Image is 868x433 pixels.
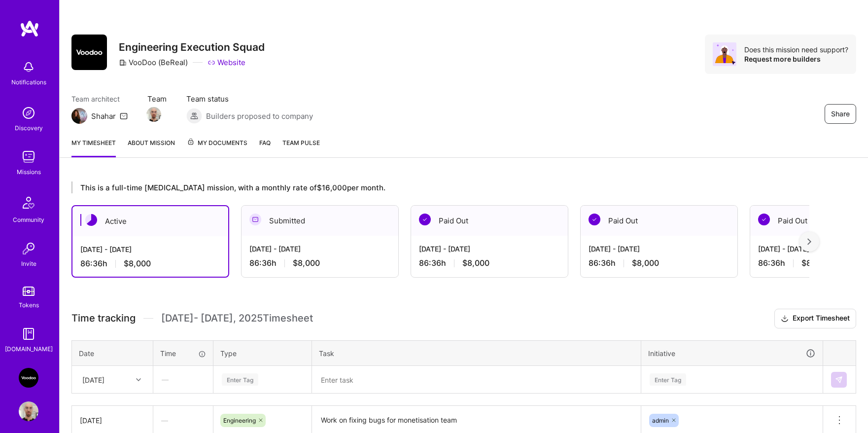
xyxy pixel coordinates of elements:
[147,94,167,104] span: Team
[21,258,36,269] div: Invite
[19,401,38,421] img: User Avatar
[807,238,811,245] img: right
[213,340,312,366] th: Type
[146,107,161,122] img: Team Member Avatar
[713,42,736,66] img: Avatar
[119,57,188,68] div: VooDoo (BeReal)
[249,258,390,268] div: 86:36 h
[186,108,202,124] img: Builders proposed to company
[71,138,116,157] a: My timesheet
[80,415,145,426] div: [DATE]
[20,20,39,37] img: logo
[589,214,600,225] img: Paid Out
[16,401,41,421] a: User Avatar
[259,138,271,157] a: FAQ
[249,244,390,254] div: [DATE] - [DATE]
[223,417,256,424] span: Engineering
[136,377,141,382] i: icon Chevron
[71,181,809,193] div: This is a full-time [MEDICAL_DATA] mission, with a monthly rate of $16,000 per month.
[632,258,659,268] span: $8,000
[80,244,220,254] div: [DATE] - [DATE]
[648,348,816,359] div: Initiative
[119,59,127,67] i: icon CompanyGray
[744,45,848,54] div: Does this mission need support?
[419,244,560,254] div: [DATE] - [DATE]
[91,111,116,121] div: Shahar
[19,300,39,310] div: Tokens
[744,54,848,64] div: Request more builders
[312,340,641,366] th: Task
[208,57,245,68] a: Website
[419,258,560,268] div: 86:36 h
[19,239,38,258] img: Invite
[16,368,41,388] a: VooDoo (BeReal): Engineering Execution Squad
[5,344,53,354] div: [DOMAIN_NAME]
[282,139,320,146] span: Team Pulse
[242,206,398,236] div: Submitted
[19,147,38,167] img: teamwork
[71,35,107,70] img: Company Logo
[825,104,856,124] button: Share
[13,215,44,225] div: Community
[80,258,220,269] div: 86:36 h
[17,167,41,177] div: Missions
[589,258,729,268] div: 86:36 h
[17,191,40,215] img: Community
[161,312,313,325] span: [DATE] - [DATE] , 2025 Timesheet
[411,206,568,236] div: Paid Out
[282,138,320,157] a: Team Pulse
[71,312,136,325] span: Time tracking
[23,287,35,296] img: tokens
[758,214,770,225] img: Paid Out
[82,374,104,385] div: [DATE]
[650,372,686,387] div: Enter Tag
[19,103,38,123] img: discovery
[15,123,43,133] div: Discovery
[187,138,247,157] a: My Documents
[119,41,265,53] h3: Engineering Execution Squad
[160,348,206,359] div: Time
[801,258,829,268] span: $8,000
[71,108,87,124] img: Team Architect
[154,366,212,393] div: —
[781,314,789,324] i: icon Download
[462,258,489,268] span: $8,000
[187,138,247,148] span: My Documents
[19,368,38,388] img: VooDoo (BeReal): Engineering Execution Squad
[589,244,729,254] div: [DATE] - [DATE]
[581,206,737,236] div: Paid Out
[11,77,46,87] div: Notifications
[19,57,38,77] img: bell
[186,94,313,104] span: Team status
[71,94,128,104] span: Team architect
[72,340,153,366] th: Date
[293,258,320,268] span: $8,000
[222,372,258,387] div: Enter Tag
[128,138,175,157] a: About Mission
[124,258,151,269] span: $8,000
[206,111,313,121] span: Builders proposed to company
[72,206,228,236] div: Active
[120,112,128,120] i: icon Mail
[652,417,669,424] span: admin
[774,309,856,328] button: Export Timesheet
[19,324,38,344] img: guide book
[249,214,261,225] img: Submitted
[147,106,160,123] a: Team Member Avatar
[419,214,431,225] img: Paid Out
[85,214,97,226] img: Active
[831,109,850,119] span: Share
[835,376,843,384] img: Submit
